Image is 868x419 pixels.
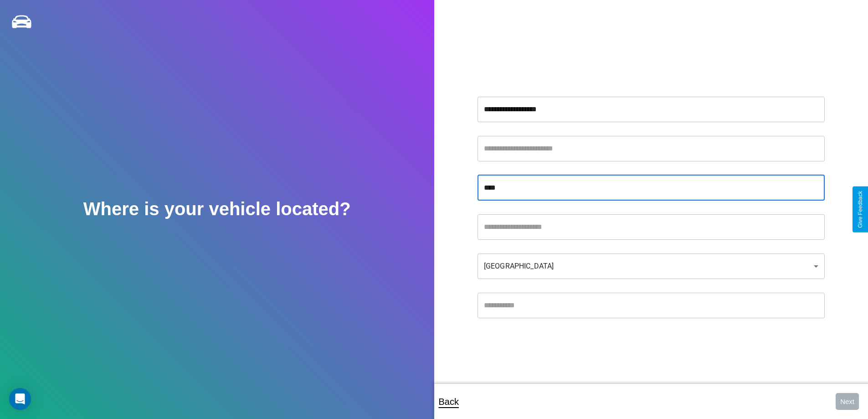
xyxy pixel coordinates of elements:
div: Give Feedback [857,191,863,228]
button: Next [836,393,859,410]
p: Back [439,393,459,410]
h2: Where is your vehicle located? [83,199,351,219]
div: [GEOGRAPHIC_DATA] [478,253,825,279]
div: Open Intercom Messenger [9,388,31,410]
